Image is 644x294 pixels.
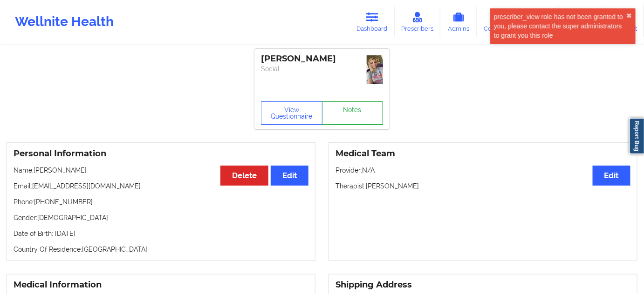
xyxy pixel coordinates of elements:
a: Coaches [477,7,515,37]
a: Prescribers [395,7,441,37]
h3: Medical Information [14,280,308,290]
p: Gender: [DEMOGRAPHIC_DATA] [14,213,308,222]
button: Edit [271,166,308,186]
a: Dashboard [350,7,395,37]
div: [PERSON_NAME] [261,53,383,64]
p: Provider: N/A [336,166,630,175]
img: 17e6f935-94e5-474a-9a22-fb7533cae433_e761b644-5fc4-4b3a-bb78-2fc8e9422db1IMG_9276.jpeg [367,55,383,84]
p: Therapist: [PERSON_NAME] [336,181,630,191]
a: Notes [322,101,384,125]
button: Edit [593,166,630,186]
h3: Medical Team [336,148,630,159]
p: Social [261,64,383,73]
h3: Personal Information [14,148,308,159]
a: Admins [440,7,477,37]
p: Country Of Residence: [GEOGRAPHIC_DATA] [14,245,308,254]
p: Date of Birth: [DATE] [14,229,308,238]
button: View Questionnaire [261,101,322,125]
p: Phone: [PHONE_NUMBER] [14,197,308,207]
h3: Shipping Address [336,280,630,290]
button: close [626,12,632,20]
button: Delete [220,166,268,186]
a: Report Bug [629,118,644,154]
div: prescriber_view role has not been granted to you, please contact the super administrators to gran... [494,12,626,40]
p: Name: [PERSON_NAME] [14,166,308,175]
p: Email: [EMAIL_ADDRESS][DOMAIN_NAME] [14,181,308,191]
